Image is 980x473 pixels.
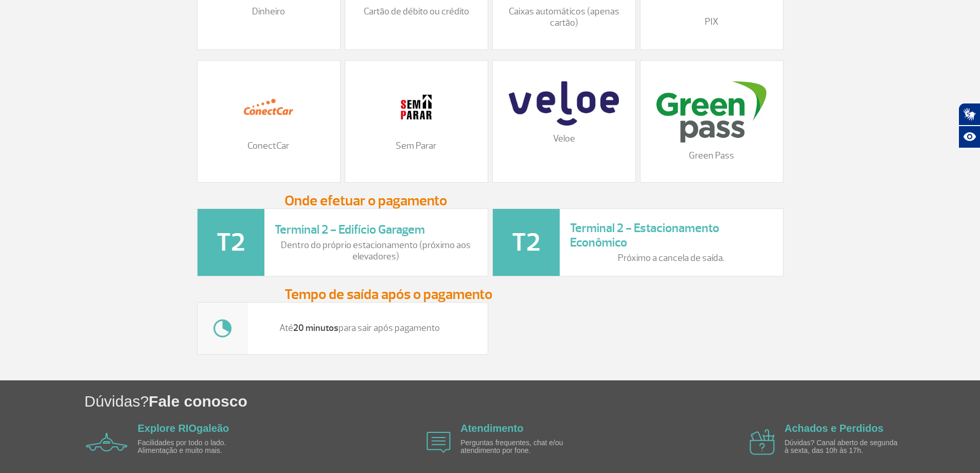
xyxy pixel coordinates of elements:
[86,433,128,451] img: airplane icon
[958,103,980,126] button: Abrir tradutor de língua de sinais.
[208,141,330,152] p: ConectCar
[785,439,903,455] p: Dúvidas? Canal aberto de segunda à sexta, das 10h às 17h.
[198,303,248,354] img: tempo.jpg
[493,209,560,276] img: t2-icone.png
[785,423,883,434] a: Achados e Perdidos
[355,6,477,17] p: Cartão de débito ou crédito
[958,103,980,148] div: Plugin de acessibilidade da Hand Talk.
[570,221,773,251] h3: Terminal 2 - Estacionamento Econômico
[651,150,773,162] p: Green Pass
[460,439,579,455] p: Perguntas frequentes, chat e/ou atendimento por fone.
[138,423,229,434] a: Explore RIOgaleão
[570,253,773,264] p: Próximo a cancela de saída.
[390,81,442,133] img: 11.png
[503,133,625,145] p: Veloe
[509,81,618,126] img: veloe-logo-1%20%281%29.png
[293,322,338,334] strong: 20 minutos
[284,193,696,208] h3: Onde efetuar o pagamento
[275,222,477,237] h3: Terminal 2 - Edifício Garagem
[243,81,294,133] img: 12.png
[275,240,477,262] p: Dentro do próprio estacionamento (próximo aos elevadores)
[208,6,330,17] p: Dinheiro
[656,81,766,143] img: download%20%2816%29.png
[750,429,775,455] img: airplane icon
[84,391,980,412] h1: Dúvidas?
[426,432,451,453] img: airplane icon
[651,16,773,28] p: PIX
[958,126,980,148] button: Abrir recursos assistivos.
[503,6,625,28] p: Caixas automáticos (apenas cartão)
[284,287,696,302] h3: Tempo de saída após o pagamento
[149,393,247,410] span: Fale conosco
[198,209,264,276] img: t2-icone.png
[355,141,477,152] p: Sem Parar
[138,439,256,455] p: Facilidades por todo o lado. Alimentação e muito mais.
[460,423,523,434] a: Atendimento
[258,323,461,334] p: Até para sair após pagamento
